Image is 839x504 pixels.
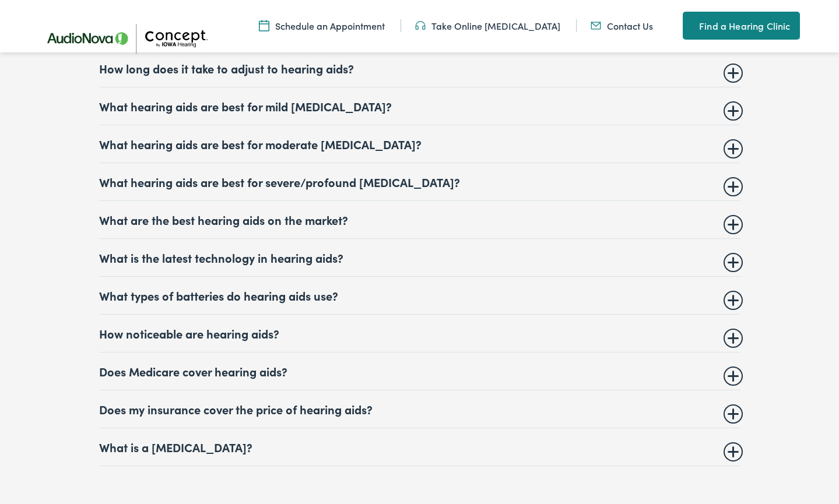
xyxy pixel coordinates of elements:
img: A calendar icon to schedule an appointment at Concept by Iowa Hearing. [259,19,269,32]
summary: What is a [MEDICAL_DATA]? [99,440,740,454]
summary: What is the latest technology in hearing aids? [99,251,740,265]
a: Contact Us [591,19,653,32]
summary: How long does it take to adjust to hearing aids? [99,61,740,75]
img: utility icon [415,19,426,32]
a: Schedule an Appointment [259,19,385,32]
a: Find a Hearing Clinic [683,12,799,40]
summary: What hearing aids are best for moderate [MEDICAL_DATA]? [99,137,740,151]
summary: What hearing aids are best for mild [MEDICAL_DATA]? [99,99,740,113]
img: utility icon [683,19,693,33]
summary: What types of batteries do hearing aids use? [99,288,740,302]
a: Take Online [MEDICAL_DATA] [415,19,560,32]
summary: What are the best hearing aids on the market? [99,213,740,227]
summary: What hearing aids are best for severe/profound [MEDICAL_DATA]? [99,175,740,189]
summary: How noticeable are hearing aids? [99,326,740,340]
img: utility icon [591,19,601,32]
summary: Does my insurance cover the price of hearing aids? [99,402,740,416]
summary: Does Medicare cover hearing aids? [99,364,740,378]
